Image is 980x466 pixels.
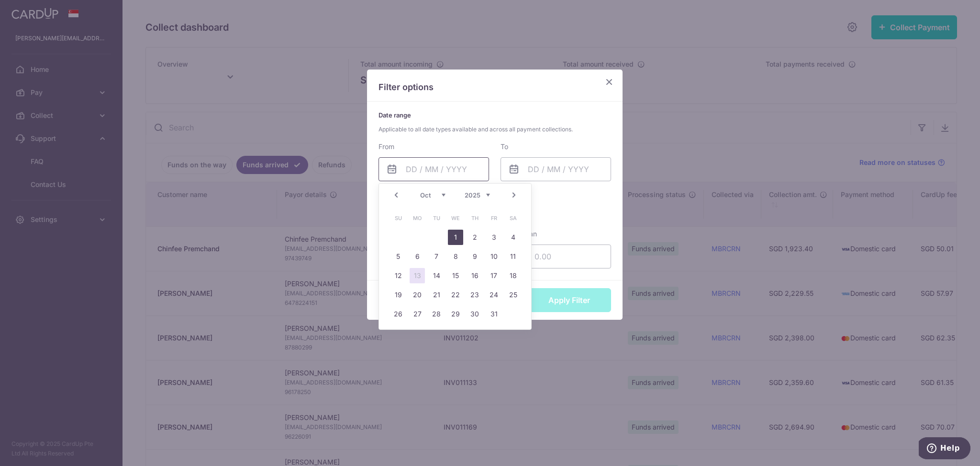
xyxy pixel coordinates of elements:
[390,210,406,226] span: Sunday
[390,249,406,264] a: 5
[501,142,508,151] label: To
[448,306,463,322] a: 29
[486,306,501,322] a: 31
[486,210,501,226] span: Friday
[486,268,501,283] a: 17
[603,76,615,88] button: Close
[410,287,425,303] a: 20
[486,230,501,245] a: 3
[390,287,406,303] a: 19
[505,210,521,226] span: Saturday
[379,109,611,134] p: Date range
[410,210,425,226] span: Monday
[379,142,394,151] label: From
[505,287,521,303] a: 25
[410,268,425,283] a: 13
[486,249,501,264] a: 10
[379,157,489,181] input: DD / MM / YYYY
[505,230,521,245] a: 4
[505,268,521,283] a: 18
[467,268,482,283] a: 16
[379,81,611,93] p: Filter options
[505,249,521,264] a: 11
[467,287,482,303] a: 23
[919,437,970,461] iframe: Opens a widget where you can find more information
[486,287,501,303] a: 24
[467,306,482,322] a: 30
[379,125,611,134] span: Applicable to all date types available and across all payment collections.
[390,189,402,201] a: Prev
[429,306,444,322] a: 28
[501,157,611,181] input: DD / MM / YYYY
[390,306,406,322] a: 26
[429,287,444,303] a: 21
[429,249,444,264] a: 7
[429,268,444,283] a: 14
[448,268,463,283] a: 15
[508,189,520,201] a: Next
[22,7,41,15] span: Help
[429,210,444,226] span: Tuesday
[467,249,482,264] a: 9
[448,230,463,245] a: 1
[410,306,425,322] a: 27
[410,249,425,264] a: 6
[448,210,463,226] span: Wednesday
[448,287,463,303] a: 22
[467,210,482,226] span: Thursday
[501,245,611,268] input: 0.00
[390,268,406,283] a: 12
[467,230,482,245] a: 2
[448,249,463,264] a: 8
